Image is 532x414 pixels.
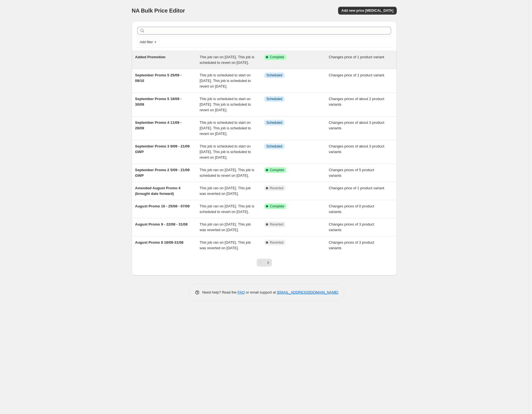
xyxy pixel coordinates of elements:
[329,240,374,250] span: Changes prices of 3 product variants
[270,168,284,172] span: Complete
[329,168,374,178] span: Changes prices of 5 product variants
[200,55,254,65] span: This job ran on [DATE]. This job is scheduled to revert on [DATE].
[341,8,393,13] span: Add new price [MEDICAL_DATA]
[329,120,384,130] span: Changes prices of about 3 product variants
[200,97,251,112] span: This job is scheduled to start on [DATE]. This job is scheduled to revert on [DATE].
[270,222,283,227] span: Reverted
[135,222,188,226] span: August Promo 9 - 22/08 - 31/08
[329,73,384,77] span: Changes price of 1 product variant
[329,186,384,190] span: Changes price of 1 product variant
[329,222,374,232] span: Changes prices of 3 product variants
[257,259,272,267] nav: Pagination
[200,222,251,232] span: This job ran on [DATE]. This job was reverted on [DATE].
[266,97,282,101] span: Scheduled
[277,290,338,294] a: [EMAIL_ADDRESS][DOMAIN_NAME]
[266,144,282,149] span: Scheduled
[200,168,254,178] span: This job ran on [DATE]. This job is scheduled to revert on [DATE].
[135,97,182,106] span: September Promo 5 18/09 - 30/09
[270,186,283,190] span: Reverted
[200,240,251,250] span: This job ran on [DATE]. This job was reverted on [DATE].
[200,204,254,214] span: This job ran on [DATE]. This job is scheduled to revert on [DATE].
[329,204,374,214] span: Changes prices of 0 product variants
[132,8,185,14] span: NA Bulk Price Editor
[202,290,238,294] span: Need help? Read the
[238,290,245,294] a: FAQ
[135,240,183,244] span: August Promo 8 18/08-31/08
[135,186,180,196] span: Amended August Promo 4 (brought date forward)
[266,120,282,125] span: Scheduled
[135,144,190,154] span: September Promo 3 9/09 - 21/09 GWP
[200,120,251,136] span: This job is scheduled to start on [DATE]. This job is scheduled to revert on [DATE].
[270,240,283,245] span: Reverted
[338,7,397,14] button: Add new price [MEDICAL_DATA]
[135,168,190,178] span: September Promo 2 5/09 - 21/09 GWP
[135,73,182,83] span: September Promo 5 25/09 - 09/10
[264,259,272,267] button: Next
[140,40,153,44] span: Add filter
[329,144,384,154] span: Changes prices of about 3 product variants
[200,144,251,159] span: This job is scheduled to start on [DATE]. This job is scheduled to revert on [DATE].
[266,73,282,78] span: Scheduled
[270,204,284,209] span: Complete
[245,290,277,294] span: or email support at
[137,39,160,45] button: Add filter
[270,55,284,59] span: Complete
[329,97,384,106] span: Changes prices of about 2 product variants
[200,73,251,88] span: This job is scheduled to start on [DATE]. This job is scheduled to revert on [DATE].
[135,55,165,59] span: Added Promotion
[200,186,251,196] span: This job ran on [DATE]. This job was reverted on [DATE].
[135,120,182,130] span: September Promo 4 11/09 - 28/09
[329,55,384,59] span: Changes price of 1 product variant
[135,204,190,208] span: August Promo 10 - 25/08 - 07/09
